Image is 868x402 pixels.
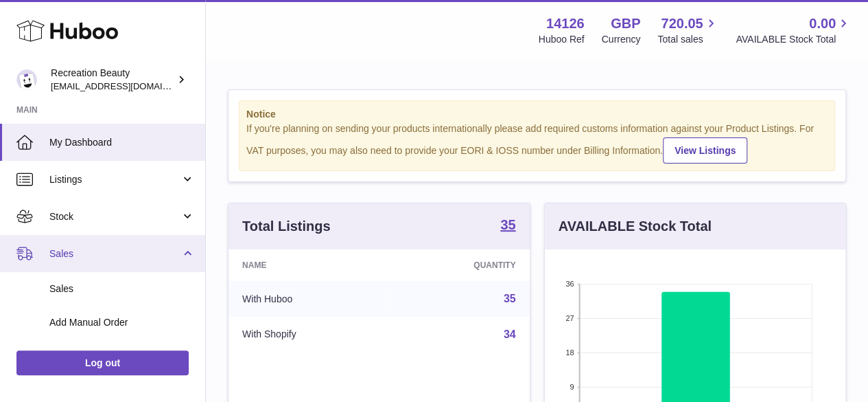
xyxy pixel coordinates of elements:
[504,293,516,304] a: 35
[559,217,712,236] h3: AVAILABLE Stock Total
[228,249,390,281] th: Name
[228,317,390,353] td: With Shopify
[736,14,852,46] a: 0.00 AVAILABLE Stock Total
[49,282,195,295] span: Sales
[49,173,180,186] span: Listings
[504,328,516,340] a: 34
[736,33,852,46] span: AVAILABLE Stock Total
[565,280,574,288] text: 36
[49,210,180,223] span: Stock
[242,217,331,236] h3: Total Listings
[16,69,37,90] img: internalAdmin-14126@internal.huboo.com
[500,218,515,234] a: 35
[611,14,640,33] strong: GBP
[228,281,390,317] td: With Huboo
[390,249,529,281] th: Quantity
[602,33,641,46] div: Currency
[663,137,747,164] a: View Listings
[809,14,836,33] span: 0.00
[49,136,195,149] span: My Dashboard
[51,67,174,93] div: Recreation Beauty
[49,316,195,329] span: Add Manual Order
[49,247,180,260] span: Sales
[546,14,585,33] strong: 14126
[539,33,585,46] div: Huboo Ref
[246,108,828,121] strong: Notice
[565,348,574,357] text: 18
[657,33,718,46] span: Total sales
[246,122,828,164] div: If you're planning on sending your products internationally please add required customs informati...
[657,14,718,46] a: 720.05 Total sales
[500,218,515,232] strong: 35
[570,383,574,391] text: 9
[51,80,202,91] span: [EMAIL_ADDRESS][DOMAIN_NAME]
[565,314,574,322] text: 27
[16,350,189,375] a: Log out
[661,14,703,33] span: 720.05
